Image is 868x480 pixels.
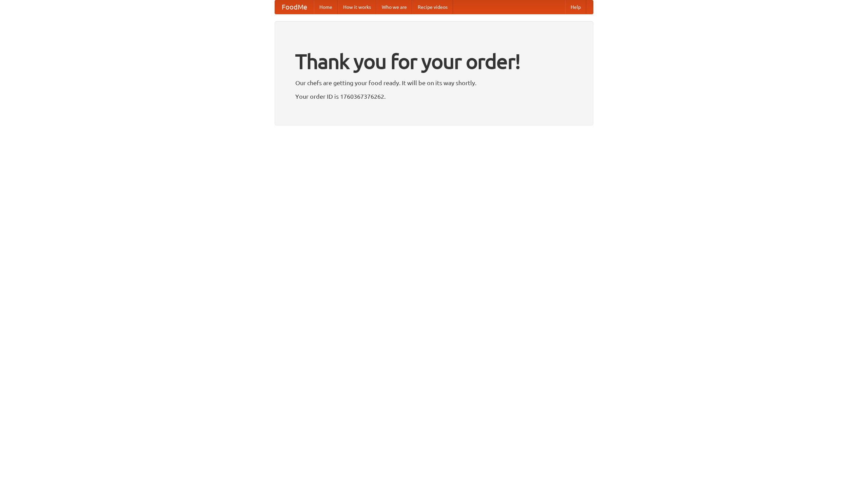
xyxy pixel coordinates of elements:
a: Home [314,0,338,14]
a: Help [565,0,586,14]
h1: Thank you for your order! [295,45,573,78]
a: Recipe videos [412,0,453,14]
a: Who we are [376,0,412,14]
a: FoodMe [275,0,314,14]
p: Our chefs are getting your food ready. It will be on its way shortly. [295,78,573,88]
a: How it works [338,0,376,14]
p: Your order ID is 1760367376262. [295,91,573,101]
